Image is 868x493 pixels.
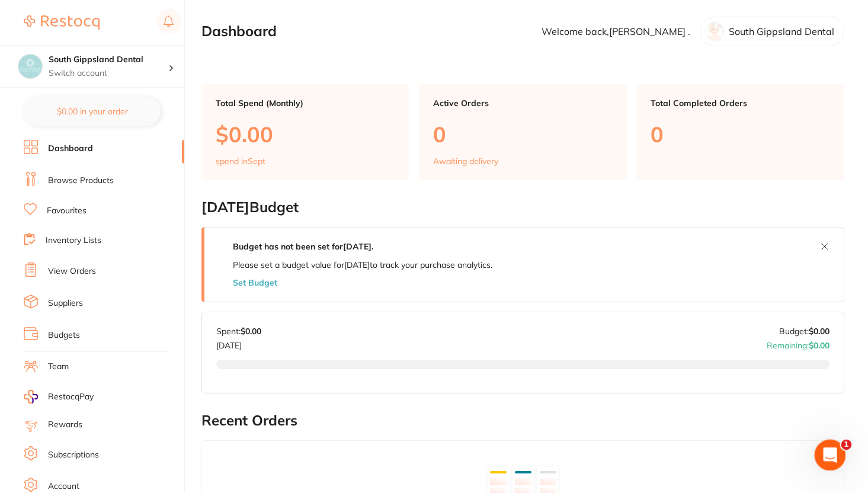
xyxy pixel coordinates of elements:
strong: $0.00 [809,326,829,337]
h2: Recent Orders [201,412,844,429]
a: Account [48,481,79,492]
a: Inventory Lists [46,235,101,246]
p: Switch account [49,68,168,79]
a: Rewards [48,419,82,431]
button: Set Budget [233,278,277,287]
a: Total Spend (Monthly)$0.00spend inSept [201,84,409,180]
p: Total Spend (Monthly) [216,98,395,108]
strong: $0.00 [241,326,261,337]
p: Total Completed Orders [651,98,830,108]
h2: Dashboard [201,23,277,40]
button: $0.00 in your order [24,97,161,126]
strong: Budget has not been set for [DATE] . [233,241,373,252]
span: 1 [841,440,852,450]
p: Active Orders [433,98,613,108]
a: Total Completed Orders0 [636,84,844,180]
p: 0 [433,122,613,146]
a: Favourites [47,205,87,217]
p: $0.00 [216,122,395,146]
a: Subscriptions [48,449,99,461]
p: Remaining: [767,336,829,350]
a: Dashboard [48,143,93,155]
a: Restocq Logo [24,9,100,36]
a: Team [48,361,69,373]
a: Browse Products [48,175,114,187]
p: Welcome back, [PERSON_NAME] . [542,26,690,37]
h4: South Gippsland Dental [49,54,168,66]
p: South Gippsland Dental [729,26,834,37]
iframe: Intercom live chat [815,440,846,471]
a: RestocqPay [24,390,94,404]
h2: [DATE] Budget [201,199,844,216]
img: RestocqPay [24,390,38,404]
a: Budgets [48,329,80,341]
span: RestocqPay [48,391,94,403]
p: [DATE] [216,336,261,350]
p: Please set a budget value for [DATE] to track your purchase analytics. [233,260,492,270]
img: Restocq Logo [24,15,100,30]
p: Budget: [779,326,829,336]
a: View Orders [48,265,96,277]
strong: $0.00 [809,340,829,351]
img: South Gippsland Dental [18,55,42,78]
p: spend in Sept [216,156,265,166]
p: Spent: [216,326,261,336]
p: Awaiting delivery [433,156,498,166]
a: Suppliers [48,297,83,309]
p: 0 [651,122,830,146]
a: Active Orders0Awaiting delivery [419,84,627,180]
